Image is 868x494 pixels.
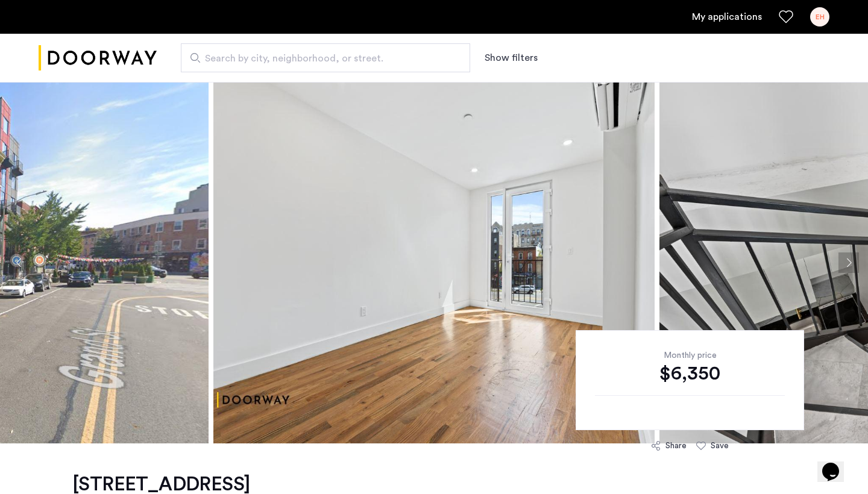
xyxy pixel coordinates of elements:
a: Cazamio logo [39,36,157,81]
div: Monthly price [595,349,785,361]
div: Share [665,440,687,452]
button: Next apartment [838,252,859,273]
span: Search by city, neighborhood, or street. [205,51,436,66]
button: Previous apartment [9,252,30,273]
div: Save [711,440,729,452]
img: logo [39,36,157,81]
div: EH [810,7,829,27]
iframe: chat widget [817,446,856,482]
a: My application [692,10,762,24]
input: Apartment Search [181,43,470,72]
img: apartment [213,82,655,443]
div: $6,350 [595,361,785,386]
a: Favorites [779,10,793,24]
button: Show or hide filters [485,51,538,65]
